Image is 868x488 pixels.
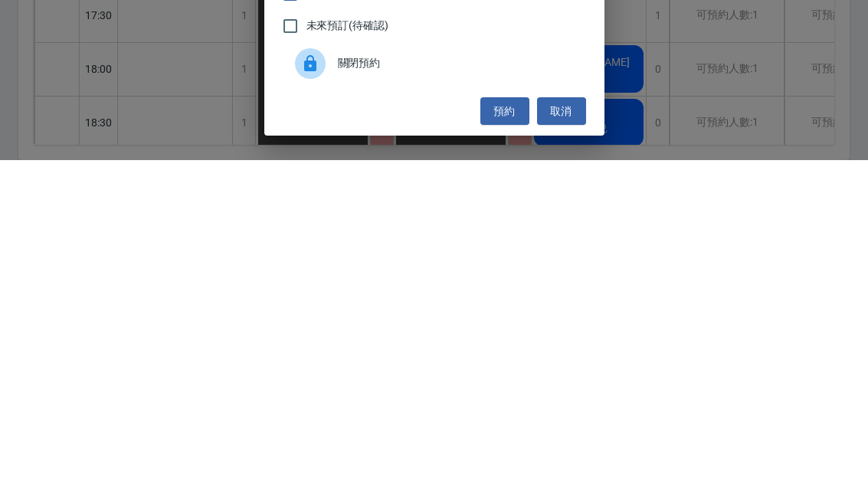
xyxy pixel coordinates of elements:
label: 顧客姓名 [293,84,331,95]
span: 關閉預約 [338,383,574,399]
div: 30分鐘 [283,144,586,185]
label: 服務時長 [293,137,326,149]
label: 備註 [293,191,310,202]
label: 顧客電話 [293,30,331,41]
button: 取消 [537,425,586,454]
button: 預約 [480,425,529,454]
div: 關閉預約 [283,370,586,413]
span: 未來預訂(待確認) [306,346,389,362]
span: 佔用顧客端預約名額 [306,313,403,329]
